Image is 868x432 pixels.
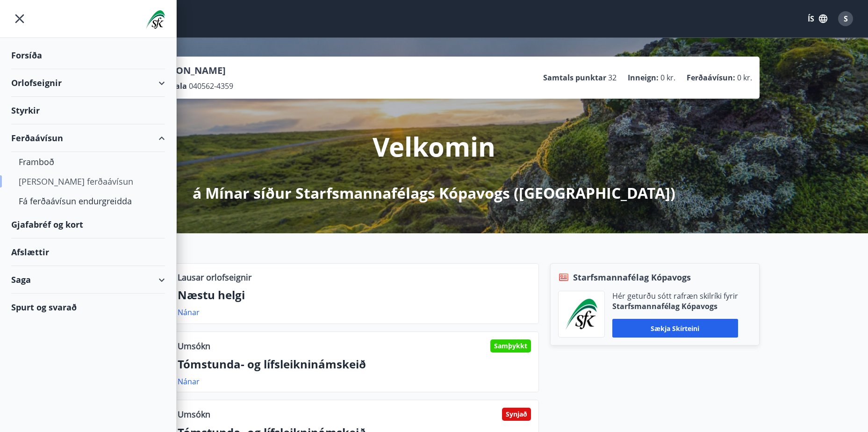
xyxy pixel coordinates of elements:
div: [PERSON_NAME] ferðaávísun [19,172,158,191]
p: Umsókn [178,340,210,352]
div: Fá ferðaávísun endurgreidda [19,191,158,211]
button: S [834,7,857,30]
div: Styrkir [11,97,165,124]
span: 0 kr. [737,72,752,83]
p: Tómstunda- og lífsleikninámskeið [178,356,531,372]
div: Saga [11,266,165,294]
div: Synjað [502,408,531,421]
a: Nánar [178,376,200,387]
p: á Mínar síður Starfsmannafélags Kópavogs ([GEOGRAPHIC_DATA]) [193,183,675,203]
p: Inneign : [628,72,659,83]
button: ÍS [803,10,832,27]
p: Starfsmannafélag Kópavogs [612,301,738,311]
div: Framboð [19,152,158,172]
a: Nánar [178,307,200,317]
p: Velkomin [373,129,495,164]
button: menu [11,10,28,27]
p: Umsókn [178,408,210,420]
img: union_logo [146,10,165,29]
span: 040562-4359 [189,81,233,91]
p: Hér geturðu sótt rafræn skilríki fyrir [612,291,738,301]
button: Sækja skírteini [612,319,738,338]
p: Næstu helgi [178,287,531,303]
div: Spurt og svarað [11,294,165,321]
div: Ferðaávísun [11,124,165,152]
p: Ferðaávísun : [687,72,735,83]
p: [PERSON_NAME] [150,64,233,77]
span: S [844,14,848,24]
p: Lausar orlofseignir [178,271,251,283]
div: Forsíða [11,42,165,69]
div: Afslættir [11,238,165,266]
div: Samþykkt [490,339,531,353]
div: Orlofseignir [11,69,165,97]
span: 32 [608,72,617,83]
div: Gjafabréf og kort [11,211,165,238]
span: Starfsmannafélag Kópavogs [573,271,691,283]
p: Samtals punktar [543,72,606,83]
img: x5MjQkxwhnYn6YREZUTEa9Q4KsBUeQdWGts9Dj4O.png [566,299,597,330]
span: 0 kr. [660,72,675,83]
